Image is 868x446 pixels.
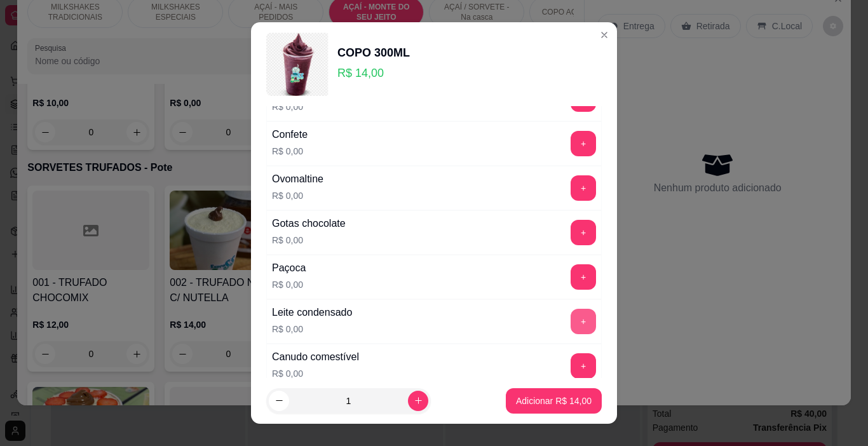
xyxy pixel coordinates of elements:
div: Confete [272,127,308,142]
button: add [571,309,596,334]
p: R$ 0,00 [272,189,323,202]
p: R$ 0,00 [272,278,306,291]
div: Paçoca [272,260,306,276]
img: product-image [266,32,330,96]
button: Adicionar R$ 14,00 [506,388,602,414]
p: R$ 0,00 [272,367,359,380]
button: Close [594,25,614,45]
button: add [571,175,596,201]
p: R$ 0,00 [272,100,387,113]
div: Leite condensado [272,305,352,320]
div: Gotas chocolate [272,216,346,231]
p: Adicionar R$ 14,00 [516,395,592,407]
button: decrease-product-quantity [269,391,289,411]
p: R$ 0,00 [272,323,352,335]
button: increase-product-quantity [408,391,428,411]
p: R$ 0,00 [272,234,346,247]
div: COPO 300ML [337,44,410,62]
button: add [571,264,596,290]
button: add [571,220,596,245]
div: Canudo comestível [272,349,359,365]
p: R$ 0,00 [272,145,308,158]
div: Ovomaltine [272,172,323,187]
button: add [571,131,596,156]
p: R$ 14,00 [337,64,410,82]
button: add [571,353,596,379]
